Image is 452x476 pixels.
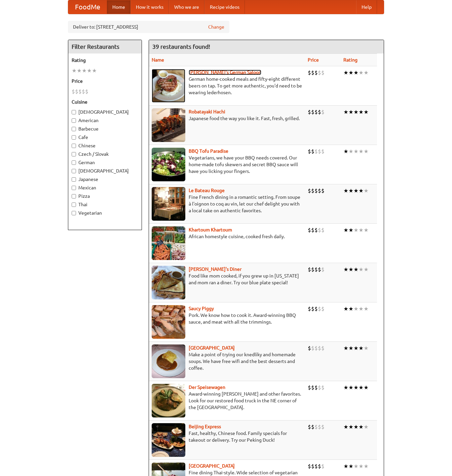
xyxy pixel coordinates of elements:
li: ★ [343,187,348,194]
p: Award-winning [PERSON_NAME] and other favorites. Look for our restored food truck in the NE corne... [152,391,302,411]
a: [GEOGRAPHIC_DATA] [189,345,235,351]
li: ★ [359,423,364,431]
a: Der Speisewagen [189,385,225,390]
input: Mexican [72,186,76,190]
input: Barbecue [72,127,76,131]
li: $ [311,148,314,155]
b: Khartoum Khartoum [189,227,232,232]
li: ★ [343,69,348,76]
input: Vegetarian [72,211,76,215]
label: [DEMOGRAPHIC_DATA] [72,168,138,174]
label: German [72,159,138,166]
li: $ [308,148,311,155]
li: $ [321,69,325,76]
b: Robatayaki Hachi [189,109,225,114]
b: Le Bateau Rouge [189,188,225,193]
li: ★ [343,344,348,352]
li: ★ [359,148,364,155]
li: $ [308,266,311,273]
li: ★ [353,69,359,76]
a: Beijing Express [189,424,221,429]
li: ★ [364,463,369,470]
li: $ [308,423,311,431]
li: $ [318,108,321,116]
li: $ [314,384,318,391]
li: ★ [359,463,364,470]
li: $ [321,305,325,313]
li: $ [314,463,318,470]
li: ★ [364,423,369,431]
li: $ [311,226,314,234]
input: Cafe [72,135,76,140]
li: $ [321,108,325,116]
li: ★ [343,226,348,234]
li: $ [314,148,318,155]
li: $ [308,344,311,352]
label: Cafe [72,134,138,141]
input: Pizza [72,194,76,198]
li: ★ [364,226,369,234]
li: ★ [359,384,364,391]
li: ★ [348,344,353,352]
li: $ [75,88,78,95]
a: Home [107,0,130,14]
li: ★ [343,266,348,273]
a: Who we are [169,0,204,14]
label: Japanese [72,176,138,183]
label: [DEMOGRAPHIC_DATA] [72,109,138,115]
li: $ [314,266,318,273]
img: beijing.jpg [152,423,185,457]
li: $ [311,344,314,352]
label: Mexican [72,184,138,191]
h5: Rating [72,57,138,64]
li: $ [321,266,325,273]
li: ★ [353,187,359,194]
h5: Cuisine [72,99,138,105]
li: $ [318,463,321,470]
li: $ [311,384,314,391]
input: Japanese [72,177,76,182]
p: Make a point of trying our knedlíky and homemade soups. We have free wifi and the best desserts a... [152,351,302,371]
li: $ [311,423,314,431]
p: Vegetarians, we have your BBQ needs covered. Our home-made tofu skewers and secret BBQ sauce will... [152,154,302,175]
li: $ [318,305,321,313]
li: ★ [87,67,92,74]
li: ★ [359,187,364,194]
li: $ [308,226,311,234]
a: Name [152,57,164,63]
img: sallys.jpg [152,266,185,299]
p: Japanese food the way you like it. Fast, fresh, grilled. [152,115,302,122]
li: $ [78,88,82,95]
li: ★ [353,148,359,155]
li: $ [321,463,325,470]
label: Vegetarian [72,210,138,216]
li: ★ [364,384,369,391]
b: [PERSON_NAME]'s Diner [189,266,241,272]
li: ★ [359,266,364,273]
a: Saucy Piggy [189,306,214,311]
li: ★ [364,187,369,194]
a: Rating [343,57,357,63]
li: $ [308,69,311,76]
img: saucy.jpg [152,305,185,339]
li: ★ [343,423,348,431]
input: American [72,118,76,123]
a: How it works [130,0,169,14]
li: $ [308,187,311,194]
li: ★ [82,67,87,74]
a: Help [356,0,377,14]
p: Pork. We know how to cook it. Award-winning BBQ sauce, and meat with all the trimmings. [152,312,302,325]
p: African homestyle cuisine, cooked fresh daily. [152,233,302,240]
label: Czech / Slovak [72,151,138,157]
li: $ [321,344,325,352]
input: [DEMOGRAPHIC_DATA] [72,169,76,173]
li: ★ [364,344,369,352]
li: ★ [359,305,364,313]
li: $ [321,187,325,194]
li: $ [314,305,318,313]
li: ★ [359,344,364,352]
li: $ [321,423,325,431]
a: Recipe videos [204,0,245,14]
li: $ [314,108,318,116]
